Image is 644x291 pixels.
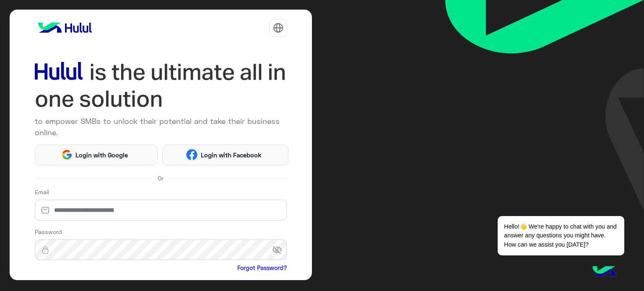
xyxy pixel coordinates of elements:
[272,242,287,258] span: visibility_off
[35,116,287,138] p: to empower SMBs to unlock their potential and take their business online.
[162,144,288,165] button: Login with Facebook
[35,227,62,236] label: Password
[61,149,73,160] img: Google
[35,188,49,196] label: Email
[35,246,56,254] img: lock
[158,174,164,183] span: Or
[35,206,56,214] img: email
[186,149,197,160] img: Facebook
[237,263,287,272] a: Forgot Password?
[589,258,619,287] img: hulul-logo.png
[35,59,287,113] img: hululLoginTitle_EN.svg
[35,19,95,36] img: logo
[273,23,283,33] img: tab
[73,150,131,160] span: Login with Google
[35,144,158,165] button: Login with Google
[197,150,265,160] span: Login with Facebook
[498,216,624,255] span: Hello!👋 We're happy to chat with you and answer any questions you might have. How can we assist y...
